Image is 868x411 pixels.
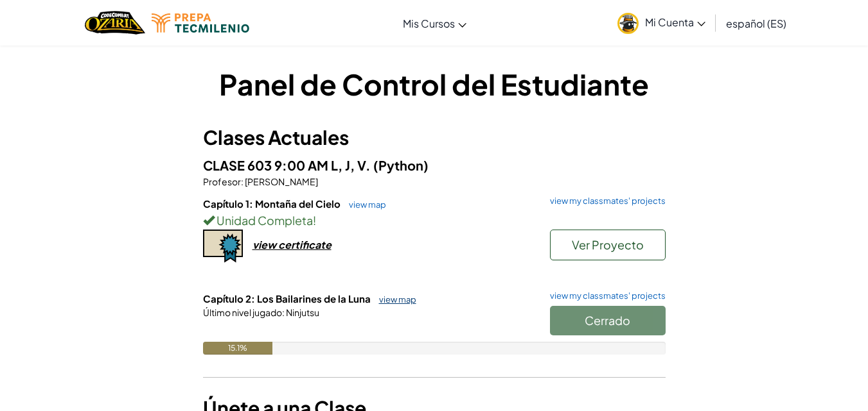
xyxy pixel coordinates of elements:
[203,342,273,355] div: 15.1%
[572,237,644,252] span: Ver Proyecto
[203,176,241,187] span: Profesor
[252,238,332,251] div: view certificate
[611,3,712,43] a: Mi Cuenta
[241,176,244,187] span: :
[203,230,243,263] img: certificate-icon.png
[215,213,313,228] span: Unidad Completa
[726,17,786,30] span: español (ES)
[203,123,666,152] h3: Clases Actuales
[403,17,455,30] span: Mis Cursos
[203,306,282,318] span: Último nivel jugado
[342,199,386,210] a: view map
[720,6,793,40] a: español (ES)
[203,157,373,173] span: CLASE 603 9:00 AM L, J, V.
[645,15,705,29] span: Mi Cuenta
[617,13,639,34] img: avatar
[203,238,332,251] a: view certificate
[85,10,145,36] img: Home
[544,292,666,300] a: view my classmates' projects
[203,197,342,210] span: Capítulo 1: Montaña del Cielo
[285,306,319,318] span: Ninjutsu
[544,197,666,205] a: view my classmates' projects
[244,176,318,187] span: [PERSON_NAME]
[396,6,473,40] a: Mis Cursos
[203,64,666,104] h1: Panel de Control del Estudiante
[373,157,429,173] span: (Python)
[85,10,145,36] a: Ozaria by CodeCombat logo
[282,306,285,318] span: :
[152,13,249,33] img: Tecmilenio logo
[373,294,416,305] a: view map
[313,213,316,228] span: !
[203,292,373,305] span: Capítulo 2: Los Bailarines de la Luna
[550,230,666,260] button: Ver Proyecto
